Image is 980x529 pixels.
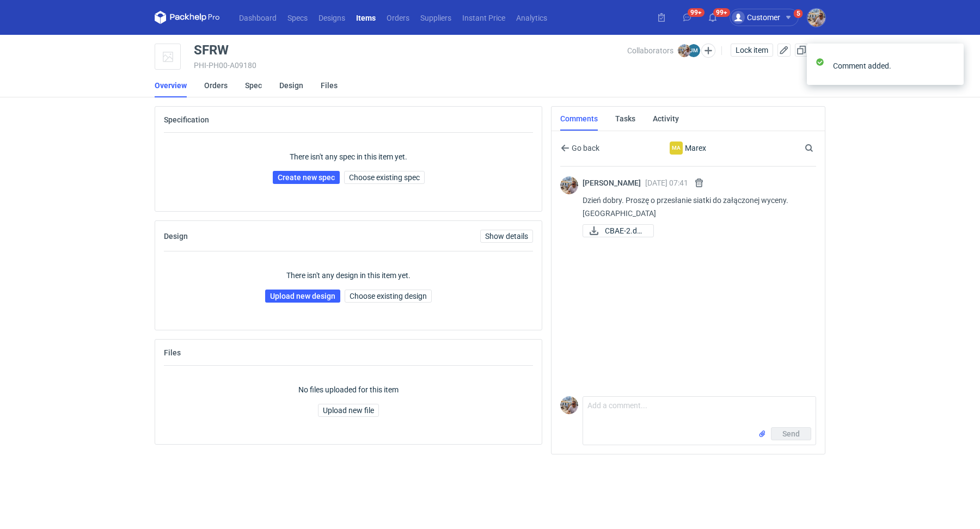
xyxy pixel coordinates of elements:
a: Activity [653,107,679,131]
a: Comments [560,107,598,131]
a: Specs [282,11,313,24]
a: Overview [155,73,187,97]
a: Suppliers [415,11,457,24]
button: Edit collaborators [701,44,715,58]
p: There isn't any design in this item yet. [286,270,411,281]
button: Duplicate Item [795,44,808,57]
figcaption: JM [687,44,700,57]
span: Go back [569,144,599,152]
a: Spec [245,73,262,97]
button: CBAE-2.docx [583,224,654,237]
a: Tasks [615,107,635,131]
img: Michał Palasek [560,176,578,194]
h2: Files [164,348,181,357]
div: PHI-PH00-A09180 [194,61,627,70]
span: Upload new file [323,407,374,414]
img: Michał Palasek [807,9,825,27]
p: No files uploaded for this item [298,384,399,395]
div: Marex [635,142,742,155]
svg: Packhelp Pro [155,11,220,24]
a: Designs [313,11,351,24]
h2: Design [164,232,188,241]
button: Edit item [777,44,791,57]
a: Dashboard [234,11,282,24]
span: [PERSON_NAME] [583,179,645,187]
a: Analytics [511,11,553,24]
figcaption: Ma [670,142,683,155]
button: close [947,60,955,71]
p: Dzień dobry. Proszę o przesłanie siatki do załączonej wyceny. [GEOGRAPHIC_DATA] [583,194,807,220]
button: Customer5 [730,9,807,26]
span: Lock item [736,46,768,54]
div: 5 [797,10,800,17]
button: Go back [560,142,600,155]
div: Comment added. [833,60,947,71]
span: Send [782,430,800,438]
button: Send [771,427,811,440]
span: Choose existing design [350,292,427,300]
a: Files [321,73,338,97]
div: SFRW [194,44,229,57]
button: Lock item [731,44,773,57]
a: Instant Price [457,11,511,24]
a: Items [351,11,381,24]
a: Orders [381,11,415,24]
p: There isn't any spec in this item yet. [290,151,407,162]
input: Search [803,142,837,155]
div: Marex [670,142,683,155]
span: [DATE] 07:41 [645,179,688,187]
a: Orders [204,73,228,97]
span: Choose existing spec [349,174,420,181]
button: Upload new file [318,404,379,417]
h2: Specification [164,115,209,124]
a: Show details [480,230,533,243]
span: CBAE-2.docx [605,225,645,237]
a: Design [279,73,303,97]
button: Choose existing spec [344,171,425,184]
button: 99+ [704,9,721,26]
button: 99+ [678,9,696,26]
span: Collaborators [627,46,673,55]
img: Michał Palasek [560,396,578,414]
div: Customer [732,11,780,24]
button: Choose existing design [345,290,432,303]
a: Upload new design [265,290,340,303]
a: Create new spec [273,171,340,184]
img: Michał Palasek [678,44,691,57]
